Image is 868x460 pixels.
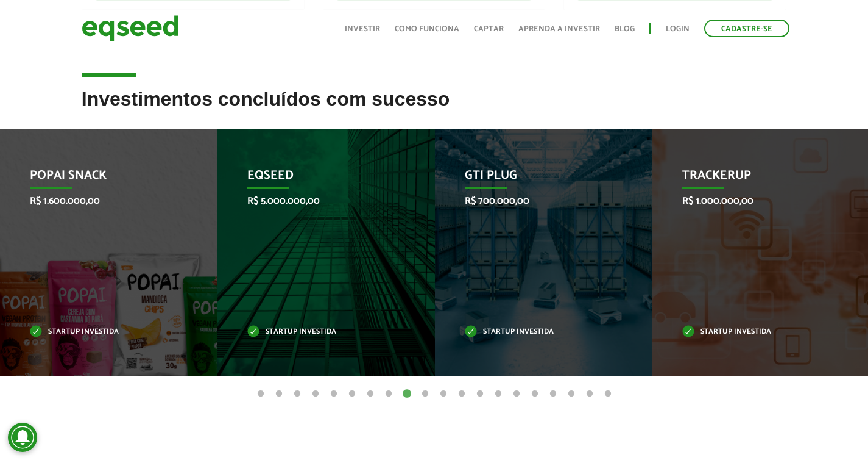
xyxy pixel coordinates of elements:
[401,388,413,400] button: 9 of 20
[615,25,635,33] a: Blog
[30,168,169,189] p: Popai Snack
[584,388,596,400] button: 19 of 20
[565,388,577,400] button: 18 of 20
[364,388,376,400] button: 7 of 20
[682,329,822,336] p: Startup investida
[247,329,387,336] p: Startup investida
[291,388,303,400] button: 3 of 20
[419,388,431,400] button: 10 of 20
[465,168,604,189] p: GTI PLUG
[309,388,322,400] button: 4 of 20
[529,388,541,400] button: 16 of 20
[492,388,504,400] button: 14 of 20
[82,88,787,128] h2: Investimentos concluídos com sucesso
[682,195,822,207] p: R$ 1.000.000,00
[30,329,169,336] p: Startup investida
[255,388,267,400] button: 1 of 20
[666,25,690,33] a: Login
[602,388,614,400] button: 20 of 20
[518,25,600,33] a: Aprenda a investir
[328,388,340,400] button: 5 of 20
[345,25,380,33] a: Investir
[383,388,395,400] button: 8 of 20
[474,25,504,33] a: Captar
[395,25,459,33] a: Como funciona
[465,329,604,336] p: Startup investida
[704,20,789,37] a: Cadastre-se
[247,195,387,207] p: R$ 5.000.000,00
[247,168,387,189] p: EqSeed
[273,388,285,400] button: 2 of 20
[682,168,822,189] p: TrackerUp
[510,388,523,400] button: 15 of 20
[465,195,604,207] p: R$ 700.000,00
[456,388,468,400] button: 12 of 20
[437,388,450,400] button: 11 of 20
[30,195,169,207] p: R$ 1.600.000,00
[547,388,559,400] button: 17 of 20
[82,12,179,45] img: EqSeed
[474,388,486,400] button: 13 of 20
[346,388,358,400] button: 6 of 20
